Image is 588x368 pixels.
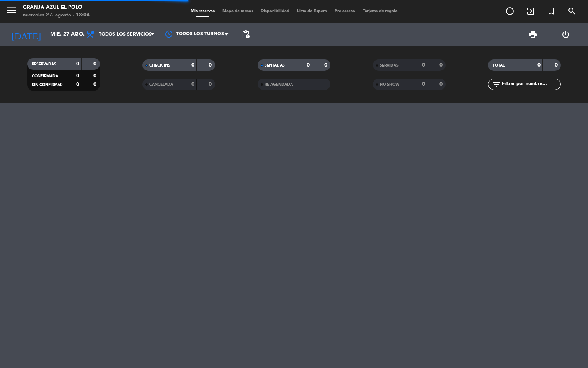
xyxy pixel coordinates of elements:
[209,82,213,87] strong: 0
[257,9,293,13] span: Disponibilidad
[307,62,310,68] strong: 0
[23,11,90,19] div: miércoles 27. agosto - 18:04
[32,74,58,78] span: CONFIRMADA
[241,30,250,39] span: pending_actions
[149,83,173,87] span: CANCELADA
[99,32,152,37] span: Todos los servicios
[93,82,98,87] strong: 0
[187,9,219,13] span: Mis reservas
[380,64,399,67] span: SERVIDAS
[555,62,559,68] strong: 0
[324,62,329,68] strong: 0
[76,82,79,87] strong: 0
[93,73,98,79] strong: 0
[422,82,425,87] strong: 0
[23,4,90,11] div: Granja Azul El Polo
[76,61,79,67] strong: 0
[567,7,577,16] i: search
[526,7,535,16] i: exit_to_app
[492,80,501,89] i: filter_list
[6,5,17,19] button: menu
[71,30,80,39] i: arrow_drop_down
[76,73,79,79] strong: 0
[439,82,444,87] strong: 0
[439,62,444,68] strong: 0
[32,62,56,66] span: RESERVADAS
[561,30,570,39] i: power_settings_new
[219,9,257,13] span: Mapa de mesas
[265,64,285,67] span: SENTADAS
[547,7,556,16] i: turned_in_not
[293,9,331,13] span: Lista de Espera
[549,23,582,46] div: LOG OUT
[501,80,560,88] input: Filtrar por nombre...
[191,82,194,87] strong: 0
[359,9,402,13] span: Tarjetas de regalo
[32,83,62,87] span: SIN CONFIRMAR
[265,83,293,87] span: RE AGENDADA
[537,62,541,68] strong: 0
[149,64,170,67] span: CHECK INS
[209,62,213,68] strong: 0
[6,26,46,43] i: [DATE]
[422,62,425,68] strong: 0
[191,62,194,68] strong: 0
[331,9,359,13] span: Pre-acceso
[493,64,505,67] span: TOTAL
[505,7,514,16] i: add_circle_outline
[93,61,98,67] strong: 0
[6,5,17,16] i: menu
[528,30,537,39] span: print
[380,83,399,87] span: NO SHOW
